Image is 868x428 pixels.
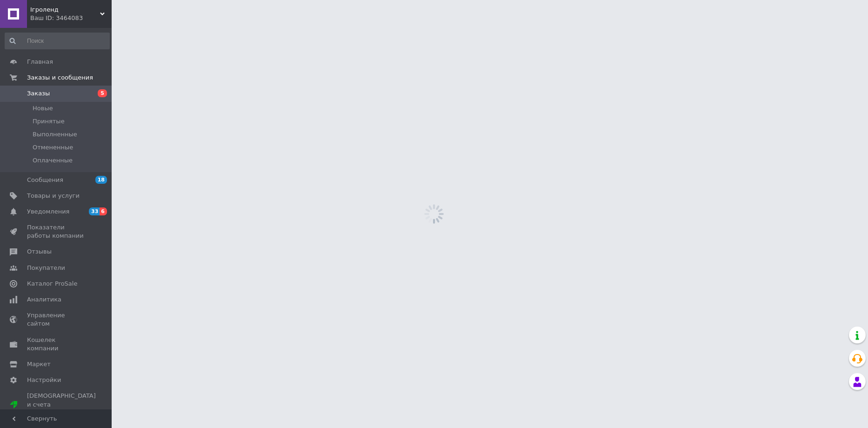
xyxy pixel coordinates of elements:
span: Главная [27,58,53,66]
div: Prom микс 1 000 [27,409,96,417]
span: [DEMOGRAPHIC_DATA] и счета [27,392,96,417]
span: Новые [33,104,53,113]
span: Настройки [27,376,61,384]
span: Заказы [27,89,50,98]
span: Принятые [33,117,65,126]
span: Управление сайтом [27,311,86,328]
input: Поиск [5,33,110,49]
span: Ігроленд [30,6,100,14]
span: Покупатели [27,264,65,272]
span: 33 [89,207,100,215]
span: Каталог ProSale [27,280,77,288]
span: Заказы и сообщения [27,74,93,82]
span: Кошелек компании [27,336,86,353]
span: 5 [98,89,107,97]
span: Уведомления [27,207,69,216]
span: Сообщения [27,176,63,184]
span: Отмененные [33,143,73,152]
span: Товары и услуги [27,192,80,200]
span: Аналитика [27,295,61,304]
div: Ваш ID: 3464083 [30,14,112,22]
span: Отзывы [27,247,52,256]
span: Оплаченные [33,156,73,165]
span: 18 [95,176,107,184]
span: Маркет [27,360,51,368]
span: Выполненные [33,130,77,139]
span: 6 [100,207,107,215]
span: Показатели работы компании [27,223,86,240]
